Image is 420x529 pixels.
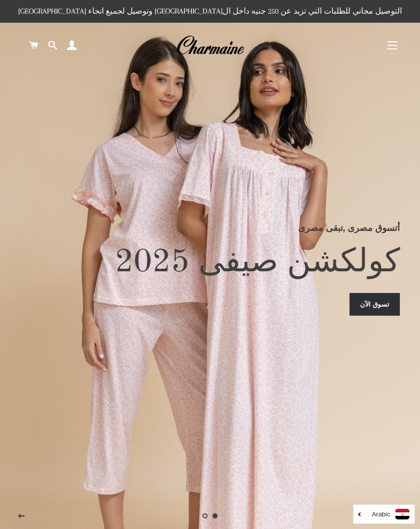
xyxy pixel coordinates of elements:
a: تسوق الآن [349,293,400,315]
a: تحميل الصور 2 [200,511,210,521]
button: الصفحه التالية [387,504,412,529]
h2: كولكشن صيفى 2025 [20,243,400,283]
a: Arabic [359,509,409,519]
p: أتسوق مصرى ,تبقى مصرى [20,221,400,235]
a: الصفحه 1current [210,511,220,521]
img: Charmaine Egypt [176,34,244,56]
i: Arabic [372,511,390,517]
button: الصفحه السابقة [9,504,34,529]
